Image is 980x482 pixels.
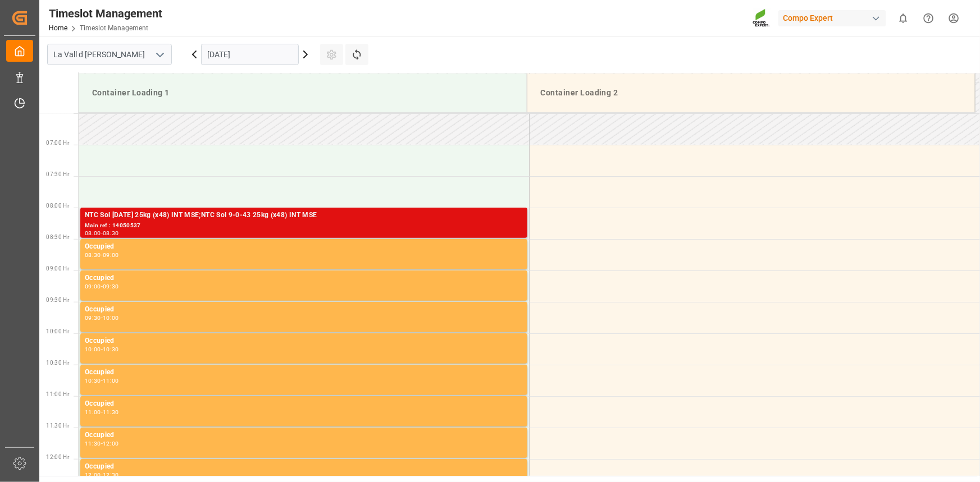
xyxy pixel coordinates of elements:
span: 10:00 Hr [46,328,69,334]
div: Occupied [85,336,523,347]
div: NTC Sol [DATE] 25kg (x48) INT MSE;NTC Sol 9-0-43 25kg (x48) INT MSE [85,210,523,221]
div: - [101,315,103,320]
div: Occupied [85,367,523,378]
button: Compo Expert [778,7,891,29]
div: Occupied [85,461,523,472]
div: 11:00 [85,410,101,415]
div: - [101,410,103,415]
span: 07:30 Hr [46,171,69,177]
div: Occupied [85,430,523,441]
div: 11:00 [103,378,119,383]
div: 08:30 [103,231,119,236]
input: Type to search/select [47,44,172,65]
div: Compo Expert [778,10,886,26]
div: - [101,441,103,446]
div: 09:30 [85,315,101,320]
span: 08:00 Hr [46,203,69,209]
div: Container Loading 1 [88,82,518,103]
div: 09:00 [85,284,101,289]
div: 09:30 [103,284,119,289]
div: 12:00 [85,472,101,478]
span: 09:30 Hr [46,297,69,303]
input: DD.MM.YYYY [201,44,299,65]
div: 12:00 [103,441,119,446]
div: 10:00 [103,315,119,320]
div: 09:00 [103,253,119,258]
img: Screenshot%202023-09-29%20at%2010.02.21.png_1712312052.png [753,8,771,28]
div: Occupied [85,304,523,315]
div: 08:30 [85,253,101,258]
div: Occupied [85,273,523,284]
div: Container Loading 2 [536,82,966,103]
span: 08:30 Hr [46,234,69,240]
div: Main ref : 14050537 [85,221,523,231]
a: Home [49,24,67,32]
div: 10:00 [85,347,101,352]
div: Occupied [85,398,523,410]
div: - [101,378,103,383]
div: 08:00 [85,231,101,236]
div: Timeslot Management [49,5,162,22]
span: 10:30 Hr [46,360,69,366]
button: open menu [151,46,168,63]
span: 11:00 Hr [46,391,69,397]
div: - [101,253,103,258]
div: 11:30 [103,410,119,415]
div: 10:30 [103,347,119,352]
div: - [101,472,103,478]
button: show 0 new notifications [891,6,916,31]
span: 07:00 Hr [46,140,69,146]
div: Occupied [85,241,523,253]
div: 12:30 [103,472,119,478]
span: 09:00 Hr [46,265,69,272]
div: 10:30 [85,378,101,383]
span: 11:30 Hr [46,423,69,429]
div: - [101,347,103,352]
div: - [101,231,103,236]
span: 12:00 Hr [46,454,69,460]
button: Help Center [916,6,941,31]
div: - [101,284,103,289]
div: 11:30 [85,441,101,446]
